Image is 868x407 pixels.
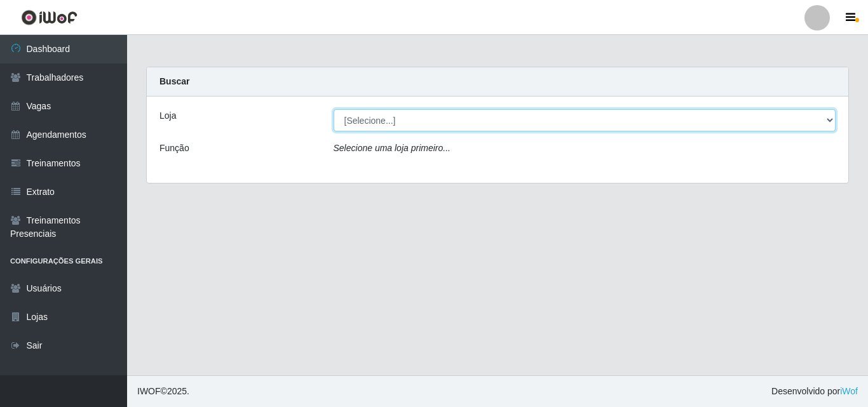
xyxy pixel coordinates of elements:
[771,385,858,398] span: Desenvolvido por
[21,10,78,25] img: CoreUI Logo
[137,386,161,396] span: IWOF
[159,109,176,123] label: Loja
[137,385,189,398] span: © 2025 .
[334,143,451,153] i: Selecione uma loja primeiro...
[159,142,189,155] label: Função
[159,76,189,86] strong: Buscar
[840,386,858,396] a: iWof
